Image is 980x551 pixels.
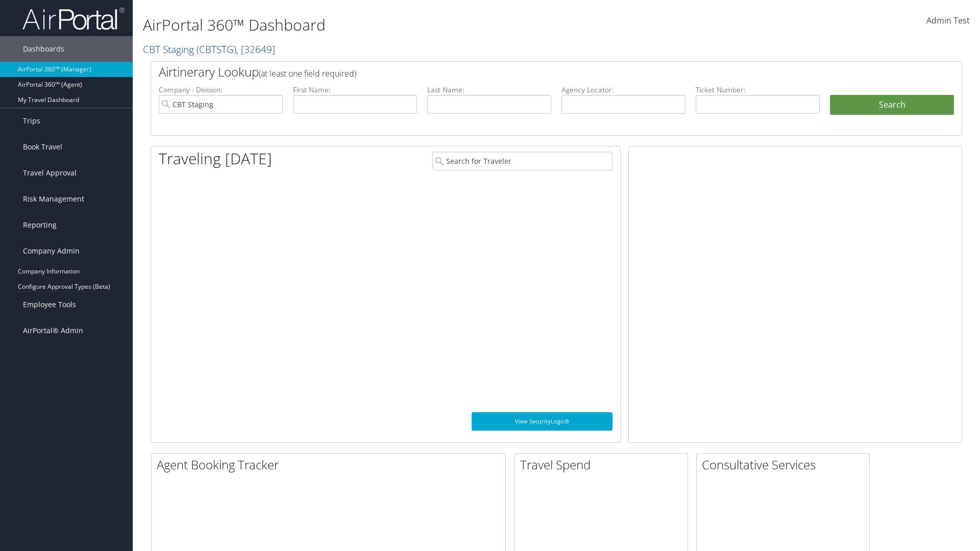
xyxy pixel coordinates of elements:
span: Admin Test [926,15,970,26]
span: Reporting [23,212,57,238]
h1: AirPortal 360™ Dashboard [143,14,694,36]
a: View SecurityLogic® [472,412,612,431]
label: Last Name: [427,85,551,95]
h2: Travel Spend [520,456,688,473]
h1: Traveling [DATE] [159,148,272,169]
img: airportal-logo.png [22,7,125,31]
label: First Name: [293,85,417,95]
a: CBT Staging [143,42,275,56]
h2: Agent Booking Tracker [157,456,505,473]
span: Employee Tools [23,292,76,317]
span: Book Travel [23,134,62,160]
h2: Airtinerary Lookup [159,63,887,81]
h2: Consultative Services [702,456,869,473]
span: Risk Management [23,186,84,212]
a: Admin Test [926,5,970,37]
label: Ticket Number: [696,85,820,95]
button: Search [830,95,954,115]
span: AirPortal® Admin [23,318,83,343]
input: Search for Traveler [432,152,612,170]
label: Agency Locator: [561,85,685,95]
span: Trips [23,108,40,134]
span: Dashboards [23,36,64,62]
span: , [ 32649 ] [236,42,275,56]
span: ( CBTSTG ) [197,42,236,56]
label: Company - Division: [159,85,283,95]
span: (at least one field required) [259,68,356,79]
span: Company Admin [23,238,80,264]
span: Travel Approval [23,160,77,186]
